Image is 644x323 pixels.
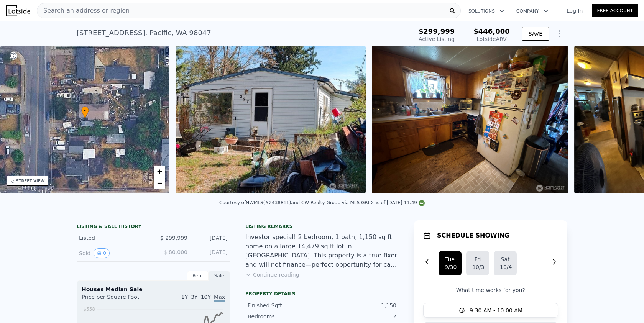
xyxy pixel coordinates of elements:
div: 2 [322,313,396,320]
div: Finished Sqft [248,302,322,309]
div: Bedrooms [248,313,322,320]
div: 1,150 [322,302,396,309]
a: Free Account [592,4,638,17]
div: Property details [245,291,399,297]
span: $ 80,000 [164,249,187,255]
button: 9:30 AM - 10:00 AM [423,303,558,318]
div: Listing remarks [245,223,399,230]
span: 1Y [181,294,188,300]
span: 9:30 AM - 10:00 AM [470,307,522,314]
div: Investor special! 2 bedroom, 1 bath, 1,150 sq ft home on a large 14,479 sq ft lot in [GEOGRAPHIC_... [245,233,399,269]
div: [DATE] [194,234,228,242]
div: Courtesy of NWMLS (#2438811) and CW Realty Group via MLS GRID as of [DATE] 11:49 [219,200,425,205]
div: Listed [79,234,147,242]
button: Sat10/4 [494,251,517,275]
div: [DATE] [194,248,228,258]
span: $446,000 [473,27,510,35]
div: Rent [187,271,209,281]
span: Active Listing [419,36,455,42]
button: Continue reading [245,271,299,279]
h1: SCHEDULE SHOWING [437,231,509,240]
div: Sat [500,256,511,263]
p: What time works for you? [423,286,558,294]
img: Sale: 169814944 Parcel: 98055341 [176,46,366,193]
div: Tue [445,256,455,263]
div: STREET VIEW [16,178,45,184]
span: Search an address or region [37,6,130,15]
span: 3Y [191,294,197,300]
div: 9/30 [445,263,455,271]
span: + [157,167,162,176]
a: Zoom in [154,166,165,177]
button: Company [510,4,554,18]
button: View historical data [94,248,110,258]
button: Show Options [552,26,567,41]
div: LISTING & SALE HISTORY [77,223,230,231]
div: [STREET_ADDRESS] , Pacific , WA 98047 [77,28,211,38]
span: 10Y [201,294,211,300]
span: Max [214,294,225,302]
span: $ 299,999 [160,235,187,241]
span: − [157,178,162,188]
span: $299,999 [419,27,455,35]
tspan: $558 [83,307,95,312]
div: Lotside ARV [473,35,510,43]
a: Log In [557,7,592,15]
img: Lotside [6,5,30,16]
span: • [81,107,89,114]
div: Sold [79,248,147,258]
button: Solutions [462,4,510,18]
button: SAVE [522,27,549,41]
div: • [81,106,89,120]
div: 10/3 [472,263,483,271]
img: Sale: 169814944 Parcel: 98055341 [372,46,568,193]
div: Fri [472,256,483,263]
div: Price per Square Foot [82,293,153,305]
div: Houses Median Sale [82,285,225,293]
a: Zoom out [154,177,165,189]
img: NWMLS Logo [419,200,425,206]
div: Sale [209,271,230,281]
div: 10/4 [500,263,511,271]
button: Tue9/30 [439,251,462,275]
button: Fri10/3 [466,251,489,275]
